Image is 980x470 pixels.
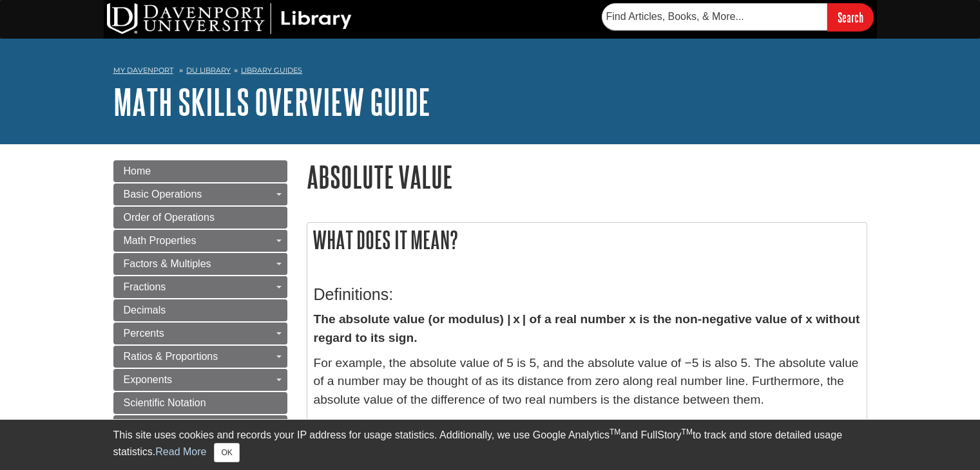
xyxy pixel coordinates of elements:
[124,305,166,315] span: Decimals
[186,66,231,75] a: DU Library
[314,285,860,304] h3: Definitions:
[113,230,287,252] a: Math Properties
[113,276,287,298] a: Fractions
[241,66,302,75] a: Library Guides
[827,3,874,31] input: Search
[124,397,206,408] span: Scientific Notation
[113,369,287,391] a: Exponents
[113,183,287,205] a: Basic Operations
[214,443,239,462] button: Close
[113,428,867,462] div: This site uses cookies and records your IP address for usage statistics. Additionally, we use Goo...
[107,3,352,34] img: DU Library
[124,374,173,385] span: Exponents
[124,351,218,362] span: Ratios & Proportions
[113,253,287,275] a: Factors & Multiples
[155,446,206,457] a: Read More
[113,82,430,122] a: Math Skills Overview Guide
[682,428,693,437] sup: TM
[113,346,287,368] a: Ratios & Proportions
[314,354,860,409] p: For example, the absolute value of 5 is 5, and the absolute value of −5 is also 5. The absolute v...
[124,212,215,223] span: Order of Operations
[113,160,287,182] a: Home
[113,65,173,76] a: My Davenport
[307,223,867,257] h2: What does it mean?
[113,207,287,229] a: Order of Operations
[610,428,620,437] sup: TM
[113,299,287,321] a: Decimals
[602,3,874,31] form: Searches DU Library's articles, books, and more
[124,165,151,176] span: Home
[124,258,211,269] span: Factors & Multiples
[602,3,827,30] input: Find Articles, Books, & More...
[124,281,166,292] span: Fractions
[124,235,197,246] span: Math Properties
[314,418,702,431] strong: The absolute value has the following four fundamental properties:
[113,392,287,414] a: Scientific Notation
[113,323,287,344] a: Percents
[113,415,287,437] a: Averages
[113,62,867,82] nav: breadcrumb
[124,189,202,200] span: Basic Operations
[124,328,164,339] span: Percents
[307,160,867,193] h1: Absolute Value
[314,312,860,344] strong: The absolute value (or modulus) | x | of a real number x is the non-negative value of x without r...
